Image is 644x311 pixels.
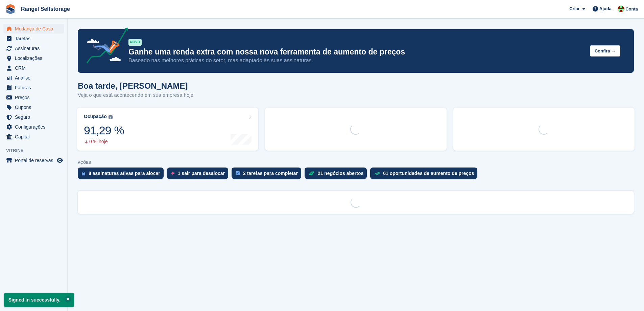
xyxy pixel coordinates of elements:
[3,53,64,63] a: menu
[84,124,124,137] div: 91,29 %
[167,168,232,182] a: 1 sair para desalocar
[15,34,55,43] span: Tarefas
[4,293,74,307] p: Signed in successfully.
[89,171,160,176] div: 8 assinaturas ativas para alocar
[15,24,55,34] span: Mudança de Casa
[309,171,314,176] img: deal-1b604bf984904fb50ccaf53a9ad4b4a5d6e5aea283cecdc64d6e3604feb123c2.svg
[243,171,298,176] div: 2 tarefas para completar
[15,44,55,53] span: Assinaturas
[3,103,64,112] a: menu
[3,112,64,122] a: menu
[109,115,113,119] img: icon-info-grey-7440780725fd019a000dd9b08b2336e03edf1995a4989e88bcd33f0948082b44.svg
[370,168,481,182] a: 61 oportunidades de aumento de preços
[15,103,55,112] span: Cupons
[15,73,55,83] span: Análise
[3,83,64,92] a: menu
[3,63,64,73] a: menu
[599,5,612,12] span: Ajuda
[569,5,579,12] span: Criar
[232,168,305,182] a: 2 tarefas para completar
[618,5,624,12] img: Fernando Ferreira
[374,172,380,175] img: price_increase_opportunities-93ffe204e8149a01c8c9dc8f82e8f89637d9d84a8eef4429ea346261dce0b2c0.svg
[3,73,64,83] a: menu
[56,156,64,164] a: Loja de pré-visualização
[625,6,638,13] span: Conta
[318,171,363,176] div: 21 negócios abertos
[15,122,55,132] span: Configurações
[81,27,128,66] img: price-adjustments-announcement-icon-8257ccfd72463d97f412b2fc003d46551f7dbcb40ab6d574587a9cd5c0d94...
[128,57,585,64] p: Baseado nas melhores práticas do setor, mas adaptado às suas assinaturas.
[84,139,124,145] div: 0 % hoje
[3,93,64,102] a: menu
[5,4,16,14] img: stora-icon-8386f47178a22dfd0bd8f6a31ec36ba5ce8667c1dd55bd0f319d3a0aa187defe.svg
[590,45,620,57] button: Confira →
[15,132,55,141] span: Capital
[3,132,64,141] a: menu
[128,39,142,46] div: NOVO
[77,108,258,151] a: Ocupação 91,29 % 0 % hoje
[383,171,474,176] div: 61 oportunidades de aumento de preços
[15,53,55,63] span: Localizações
[78,168,167,182] a: 8 assinaturas ativas para alocar
[15,156,55,165] span: Portal de reservas
[236,171,240,175] img: task-75834270c22a3079a89374b754ae025e5fb1db73e45f91037f5363f120a921f8.svg
[15,83,55,92] span: Faturas
[3,122,64,132] a: menu
[15,93,55,102] span: Preços
[3,24,64,34] a: menu
[15,63,55,73] span: CRM
[82,171,85,176] img: active_subscription_to_allocate_icon-d502201f5373d7db506a760aba3b589e785aa758c864c3986d89f69b8ff3...
[305,168,370,182] a: 21 negócios abertos
[128,47,585,57] p: Ganhe uma renda extra com nossa nova ferramenta de aumento de preços
[3,34,64,43] a: menu
[178,171,225,176] div: 1 sair para desalocar
[15,112,55,122] span: Seguro
[171,171,174,175] img: move_outs_to_deallocate_icon-f764333ba52eb49d3ac5e1228854f67142a1ed5810a6f6cc68b1a99e826820c5.svg
[3,44,64,53] a: menu
[78,160,634,165] p: AÇÕES
[18,3,73,15] a: Rangel Selfstorage
[78,91,193,99] p: Veja o que está acontecendo em sua empresa hoje
[3,156,64,165] a: menu
[84,114,107,119] div: Ocupação
[78,81,193,90] h1: Boa tarde, [PERSON_NAME]
[6,147,67,154] span: Vitrine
